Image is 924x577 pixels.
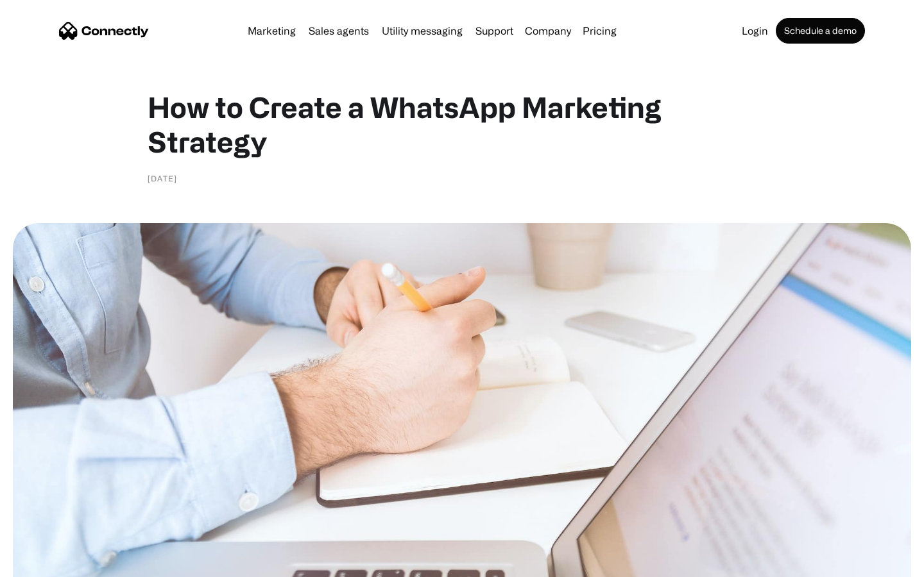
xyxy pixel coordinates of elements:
ul: Language list [26,555,77,573]
a: Sales agents [304,26,374,36]
a: Pricing [577,26,622,36]
a: Schedule a demo [776,18,865,44]
a: Utility messaging [377,26,468,36]
h1: How to Create a WhatsApp Marketing Strategy [148,90,776,159]
div: [DATE] [148,172,177,185]
aside: Language selected: English [13,555,77,573]
a: Login [737,26,773,36]
a: Support [470,26,518,36]
a: Marketing [243,26,301,36]
div: Company [525,22,571,40]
